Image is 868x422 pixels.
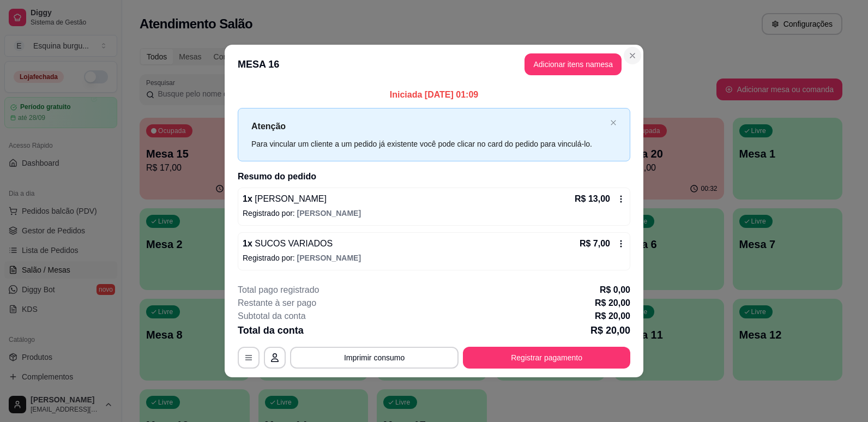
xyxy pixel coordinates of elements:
[600,284,630,297] p: R$ 0,00
[624,47,641,64] button: Close
[575,192,610,206] p: R$ 13,00
[243,192,327,206] p: 1 x
[525,53,622,75] button: Adicionar itens namesa
[290,347,459,369] button: Imprimir consumo
[238,297,316,310] p: Restante à ser pago
[225,45,643,84] header: MESA 16
[297,209,361,218] span: [PERSON_NAME]
[590,323,630,338] p: R$ 20,00
[243,208,625,219] p: Registrado por:
[243,252,625,263] p: Registrado por:
[252,194,327,203] span: [PERSON_NAME]
[238,88,630,101] p: Iniciada [DATE] 01:09
[238,310,306,323] p: Subtotal da conta
[595,310,630,323] p: R$ 20,00
[463,347,630,369] button: Registrar pagamento
[297,254,361,262] span: [PERSON_NAME]
[580,237,610,250] p: R$ 7,00
[238,170,630,183] h2: Resumo do pedido
[610,119,617,126] button: close
[243,237,333,250] p: 1 x
[251,138,606,150] div: Para vincular um cliente a um pedido já existente você pode clicar no card do pedido para vinculá...
[252,239,333,248] span: SUCOS VARIADOS
[595,297,630,310] p: R$ 20,00
[251,119,606,133] p: Atenção
[238,284,319,297] p: Total pago registrado
[238,323,304,338] p: Total da conta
